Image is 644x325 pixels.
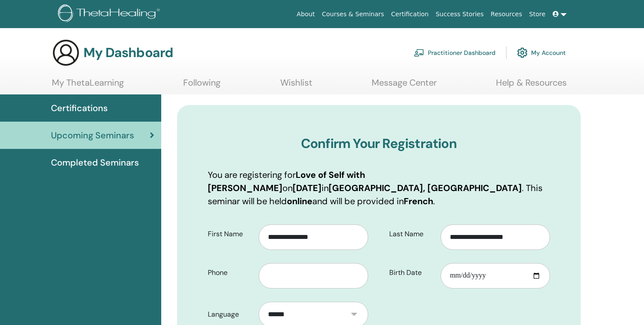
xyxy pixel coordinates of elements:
[383,264,441,281] label: Birth Date
[387,6,432,22] a: Certification
[517,45,528,60] img: cog.svg
[517,43,566,62] a: My Account
[432,6,487,22] a: Success Stories
[496,77,567,94] a: Help & Resources
[414,43,496,62] a: Practitioner Dashboard
[318,6,388,22] a: Courses & Seminars
[83,45,173,61] h3: My Dashboard
[280,77,312,94] a: Wishlist
[58,4,163,24] img: logo.png
[404,195,433,207] b: French
[383,226,441,242] label: Last Name
[51,101,108,115] span: Certifications
[52,39,80,67] img: generic-user-icon.jpg
[208,136,550,152] h3: Confirm Your Registration
[287,195,312,207] b: online
[414,49,424,57] img: chalkboard-teacher.svg
[51,156,139,169] span: Completed Seminars
[201,226,259,242] label: First Name
[201,264,259,281] label: Phone
[201,306,259,323] label: Language
[208,168,550,208] p: You are registering for on in . This seminar will be held and will be provided in .
[51,129,134,142] span: Upcoming Seminars
[293,6,318,22] a: About
[183,77,221,94] a: Following
[52,77,124,94] a: My ThetaLearning
[329,182,522,194] b: [GEOGRAPHIC_DATA], [GEOGRAPHIC_DATA]
[293,182,322,194] b: [DATE]
[487,6,526,22] a: Resources
[526,6,549,22] a: Store
[372,77,437,94] a: Message Center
